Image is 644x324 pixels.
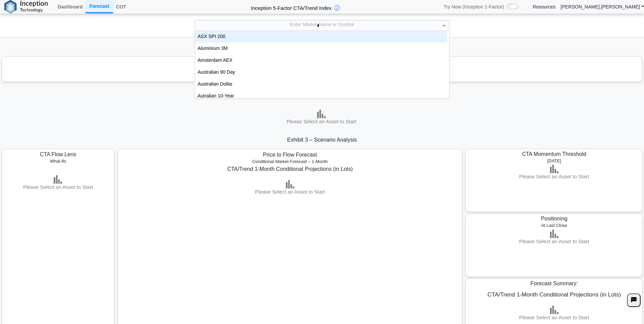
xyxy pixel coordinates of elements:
[467,238,641,245] h3: Please Select an Asset to Start
[560,4,644,10] a: [PERSON_NAME].[PERSON_NAME]
[9,159,107,164] h5: What-Ifs
[195,66,447,78] div: Australian 90 Day
[123,159,457,164] h5: Conditional Market Forecast – 1-Month
[2,72,642,79] h3: Please Select an Asset to Start
[511,173,597,180] h3: Please Select an Asset to Start
[468,158,640,163] h5: [DATE]
[195,42,447,54] div: Aluminium 3M
[195,54,447,66] div: Amsterdam AEX
[468,314,641,321] h3: Please Select an Asset to Start
[248,2,334,12] h2: Inception 5-Factor CTA/Trend Index
[550,306,558,314] img: bar-chart.png
[550,165,558,173] img: bar-chart.png
[8,184,108,191] h3: Please Select an Asset to Start
[317,110,326,118] img: bar-chart.png
[195,31,447,42] div: ASX SPI 200
[550,230,558,238] img: bar-chart.png
[522,151,586,157] span: CTA Momentum Threshold
[533,4,555,10] a: Resources
[195,20,449,30] div: Enter Market Name or Symbol
[121,188,459,195] h3: Please Select an Asset to Start
[85,0,113,13] a: Forecast
[287,137,357,143] span: Exhibit 3 – Scenario Analysis
[113,1,129,13] a: COT
[40,151,76,157] span: CTA Flow Lens
[55,1,85,13] a: Dashboard
[531,281,578,286] span: Forecast Summary:
[487,291,621,298] span: CTA/Trend 1-Month Conditional Projections (in Lots)
[263,152,317,158] span: Price to Flow Forecast
[286,180,294,188] img: bar-chart.png
[195,78,447,90] div: Australian Dollar
[195,31,447,98] div: grid
[444,4,504,10] span: Try New (Inception 1-Factor)
[214,118,428,125] h3: Please Select an Asset to Start
[227,166,353,172] span: CTA/Trend 1-Month Conditional Projections (in Lots)
[195,90,447,102] div: Autralian 10-Year
[54,175,62,184] img: bar-chart.png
